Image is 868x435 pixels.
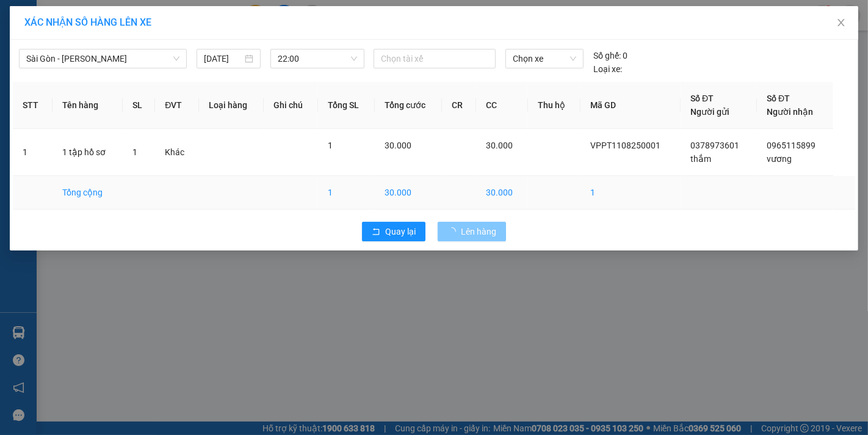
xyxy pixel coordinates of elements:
td: Tổng cộng [52,176,123,210]
img: logo.jpg [132,15,162,45]
button: rollbackQuay lại [362,222,425,241]
td: 1 [580,176,681,210]
b: [DOMAIN_NAME] [103,46,168,56]
button: Lên hàng [438,222,506,241]
th: CC [476,82,528,129]
span: rollback [372,227,380,237]
input: 11/08/2025 [204,52,242,65]
span: loading [447,227,461,236]
span: Lên hàng [461,225,496,238]
span: Người gửi [690,107,729,117]
span: Số ghế: [593,49,621,62]
b: Gửi khách hàng [75,18,121,75]
th: Tên hàng [52,82,123,129]
th: Mã GD [580,82,681,129]
span: 1 [132,147,137,157]
span: 30.000 [486,141,513,150]
span: thắm [690,154,711,164]
td: 1 [318,176,375,210]
span: 0965115899 [767,141,816,150]
th: Tổng cước [375,82,443,129]
span: 1 [328,141,333,150]
th: Loại hàng [199,82,264,129]
th: SL [123,82,156,129]
th: CR [442,82,476,129]
span: 0378973601 [690,141,739,150]
span: XÁC NHẬN SỐ HÀNG LÊN XE [24,16,151,28]
td: 1 tập hồ sơ [52,129,123,176]
span: 22:00 [278,49,357,68]
b: [PERSON_NAME] [15,79,69,136]
span: Người nhận [767,107,813,117]
span: Chọn xe [513,49,576,68]
span: close [836,18,846,27]
td: 30.000 [476,176,528,210]
td: 1 [13,129,52,176]
div: 0 [593,49,627,62]
th: ĐVT [155,82,198,129]
button: Close [824,6,858,40]
th: Ghi chú [264,82,318,129]
td: 30.000 [375,176,443,210]
span: VPPT1108250001 [590,141,660,150]
span: Quay lại [385,225,416,238]
span: Số ĐT [767,93,790,103]
span: Loại xe: [593,62,622,76]
td: Khác [155,129,198,176]
span: Số ĐT [690,93,714,103]
th: Tổng SL [318,82,375,129]
li: (c) 2017 [103,58,168,73]
span: vương [767,154,792,164]
span: Sài Gòn - Phan Rang [26,49,179,68]
th: STT [13,82,52,129]
th: Thu hộ [528,82,580,129]
span: 30.000 [385,141,411,150]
